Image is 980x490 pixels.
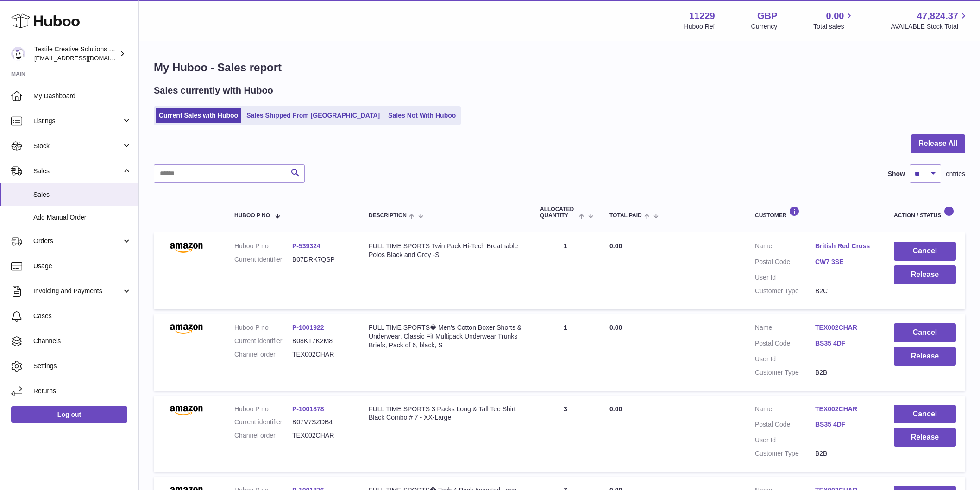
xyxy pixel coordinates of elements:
span: [EMAIL_ADDRESS][DOMAIN_NAME] [34,54,136,62]
dd: B08KT7K2M8 [292,337,350,346]
dt: Postal Code [755,339,815,350]
dd: B07V7SZDB4 [292,418,350,427]
dt: Postal Code [755,258,815,269]
img: sales@textilecreativesolutions.co.uk [11,47,25,61]
label: Show [888,170,905,178]
span: Settings [33,362,132,371]
a: BS35 4DF [815,420,875,429]
dt: Channel order [234,350,292,359]
dd: B2B [815,449,875,458]
a: Current Sales with Huboo [156,108,241,123]
a: TEX002CHAR [815,323,875,332]
dt: Channel order [234,431,292,440]
span: Channels [33,337,132,346]
dd: B2B [815,368,875,377]
span: Sales [33,190,132,199]
img: amazon.png [163,242,209,253]
dt: Customer Type [755,368,815,377]
td: 1 [531,232,600,309]
span: Sales [33,167,122,176]
button: Release [894,265,956,284]
span: AVAILABLE Stock Total [891,22,969,31]
img: amazon.png [163,405,209,416]
a: BS35 4DF [815,339,875,348]
dt: Customer Type [755,287,815,295]
td: 3 [531,396,600,472]
dd: B07DRK7QSP [292,255,350,264]
dt: Name [755,323,815,334]
span: Cases [33,312,132,320]
h1: My Huboo - Sales report [154,60,965,75]
a: P-1001922 [292,324,324,331]
strong: 11229 [689,10,715,22]
span: Returns [33,387,132,396]
img: amazon.png [163,323,209,334]
span: Stock [33,142,122,151]
td: 1 [531,314,600,391]
a: TEX002CHAR [815,405,875,414]
div: Action / Status [894,206,956,219]
div: Huboo Ref [684,22,715,31]
button: Cancel [894,323,956,342]
a: Sales Shipped From [GEOGRAPHIC_DATA] [243,108,383,123]
span: ALLOCATED Quantity [540,207,577,219]
strong: GBP [757,10,777,22]
div: Textile Creative Solutions Limited [34,45,118,63]
span: 0.00 [609,405,622,413]
dt: Huboo P no [234,242,292,251]
div: FULL TIME SPORTS 3 Packs Long & Tall Tee Shirt Black Combo # 7 - XX-Large [369,405,521,422]
span: 0.00 [826,10,844,22]
dt: Huboo P no [234,323,292,332]
dt: Name [755,242,815,253]
a: British Red Cross [815,242,875,251]
div: FULL TIME SPORTS� Men's Cotton Boxer Shorts & Underwear, Classic Fit Multipack Underwear Trunks B... [369,323,521,350]
a: Sales Not With Huboo [385,108,459,123]
div: Currency [751,22,778,31]
button: Cancel [894,405,956,424]
div: Customer [755,206,875,219]
span: 0.00 [609,324,622,331]
dt: User Id [755,273,815,282]
span: Total paid [609,213,642,219]
button: Release [894,428,956,447]
span: Huboo P no [234,213,270,219]
dd: TEX002CHAR [292,431,350,440]
dt: User Id [755,436,815,445]
span: 0.00 [609,242,622,250]
span: My Dashboard [33,92,132,101]
span: Listings [33,117,122,126]
dt: Name [755,405,815,416]
dt: Current identifier [234,337,292,346]
h2: Sales currently with Huboo [154,84,273,97]
dt: User Id [755,355,815,364]
a: 0.00 Total sales [813,10,854,31]
a: 47,824.37 AVAILABLE Stock Total [891,10,969,31]
dt: Customer Type [755,449,815,458]
span: Add Manual Order [33,213,132,222]
dt: Current identifier [234,418,292,427]
a: P-1001878 [292,405,324,413]
div: FULL TIME SPORTS Twin Pack Hi-Tech Breathable Polos Black and Grey -S [369,242,521,259]
span: Description [369,213,407,219]
button: Release [894,347,956,366]
span: entries [946,170,965,178]
dt: Current identifier [234,255,292,264]
span: 47,824.37 [917,10,958,22]
a: P-539324 [292,242,320,250]
dt: Huboo P no [234,405,292,414]
span: Usage [33,262,132,270]
span: Orders [33,237,122,245]
a: Log out [11,406,127,423]
button: Release All [911,134,965,153]
button: Cancel [894,242,956,261]
dd: B2C [815,287,875,295]
a: CW7 3SE [815,258,875,266]
dt: Postal Code [755,420,815,431]
span: Total sales [813,22,854,31]
span: Invoicing and Payments [33,287,122,295]
dd: TEX002CHAR [292,350,350,359]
